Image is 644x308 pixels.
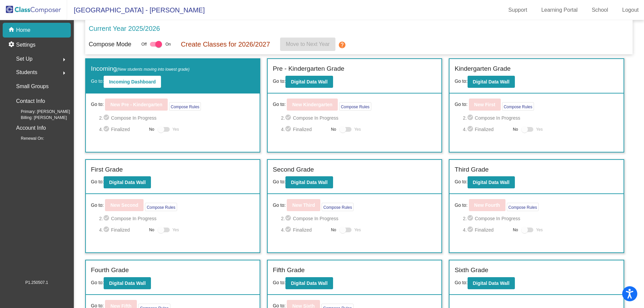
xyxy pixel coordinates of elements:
span: Yes [354,226,361,234]
mat-icon: check_circle [103,125,111,133]
mat-icon: check_circle [467,125,475,133]
button: Compose Rules [339,102,371,111]
span: 2. Compose In Progress [281,214,437,223]
p: Home [16,26,31,34]
span: Go to: [273,280,285,285]
button: New Pre - Kindergarten [105,99,168,111]
mat-icon: check_circle [103,214,111,223]
button: Move to Next Year [280,38,335,51]
p: Current Year 2025/2026 [89,23,160,34]
label: Incoming [91,64,190,74]
mat-icon: check_circle [285,226,293,234]
b: New Kindergarten [292,102,332,107]
span: Yes [172,226,179,234]
span: Go to: [454,280,467,285]
span: Go to: [273,179,285,184]
b: New Pre - Kindergarten [110,102,162,107]
button: Compose Rules [169,102,201,111]
p: Settings [16,41,36,49]
span: Go to: [454,78,467,84]
mat-icon: arrow_right [60,69,68,77]
mat-icon: check_circle [467,114,475,122]
b: Digital Data Wall [291,281,327,286]
span: Go to: [454,202,467,209]
mat-icon: check_circle [467,214,475,223]
span: No [331,126,336,132]
b: Digital Data Wall [109,180,146,185]
mat-icon: check_circle [103,114,111,122]
span: Go to: [273,78,285,84]
label: Second Grade [273,165,314,175]
span: Go to: [454,101,467,108]
span: 4. Finalized [99,125,146,133]
span: Renewal On: [10,135,44,141]
label: Fifth Grade [273,265,305,275]
span: (New students moving into lowest grade) [117,67,190,72]
span: Set Up [16,54,33,64]
span: Go to: [91,280,104,285]
span: Go to: [91,101,104,108]
span: 4. Finalized [99,226,146,234]
mat-icon: check_circle [467,226,475,234]
b: Digital Data Wall [473,79,509,84]
span: 4. Finalized [463,226,509,234]
span: On [165,41,171,47]
span: Move to Next Year [286,41,330,47]
button: Digital Data Wall [104,176,151,188]
mat-icon: check_circle [285,125,293,133]
button: New Second [105,199,144,211]
button: New Third [287,199,320,211]
span: Primary: [PERSON_NAME] [10,109,70,115]
p: Create Classes for 2026/2027 [181,39,270,49]
button: Digital Data Wall [285,76,333,88]
button: New Kindergarten [287,99,338,111]
label: Fourth Grade [91,265,129,275]
mat-icon: settings [8,41,16,49]
span: No [149,126,154,132]
span: 2. Compose In Progress [99,214,255,223]
span: Go to: [91,202,104,209]
label: Pre - Kindergarten Grade [273,64,344,74]
span: Go to: [91,179,104,184]
button: Incoming Dashboard [104,76,161,88]
span: No [331,227,336,233]
span: Yes [536,125,543,133]
span: Go to: [91,78,104,84]
mat-icon: check_circle [103,226,111,234]
span: Go to: [273,202,285,209]
span: 4. Finalized [463,125,509,133]
button: Digital Data Wall [468,76,515,88]
button: New First [469,99,501,111]
button: Digital Data Wall [104,277,151,289]
a: School [586,5,613,15]
label: Kindergarten Grade [454,64,511,74]
mat-icon: help [338,41,346,49]
mat-icon: check_circle [285,214,293,223]
mat-icon: arrow_right [60,56,68,64]
b: Digital Data Wall [109,281,146,286]
span: Students [16,68,37,77]
span: 4. Finalized [281,226,328,234]
span: [GEOGRAPHIC_DATA] - [PERSON_NAME] [67,5,205,15]
span: Yes [354,125,361,133]
b: New First [474,102,495,107]
p: Account Info [16,123,46,133]
span: No [513,227,518,233]
p: Compose Mode [89,40,131,49]
p: Small Groups [16,82,49,91]
b: Incoming Dashboard [109,79,156,84]
button: Digital Data Wall [468,277,515,289]
button: Compose Rules [145,203,177,211]
button: Digital Data Wall [285,277,333,289]
a: Support [503,5,533,15]
button: Digital Data Wall [468,176,515,188]
span: 2. Compose In Progress [463,214,619,223]
span: Off [141,41,147,47]
span: Billing: [PERSON_NAME] [10,115,67,121]
mat-icon: home [8,26,16,34]
span: Go to: [273,101,285,108]
span: Yes [536,226,543,234]
a: Learning Portal [536,5,583,15]
b: Digital Data Wall [473,281,509,286]
p: Contact Info [16,97,45,106]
